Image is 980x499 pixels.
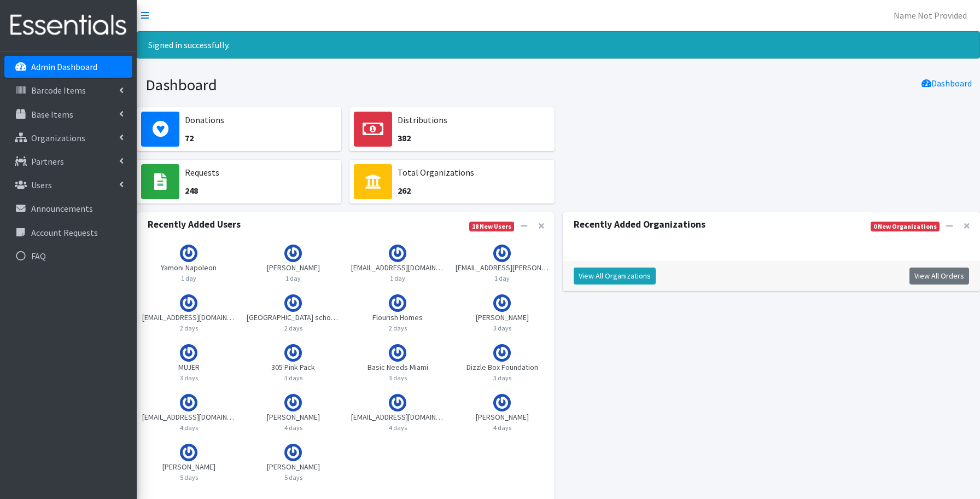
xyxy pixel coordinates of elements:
[247,473,340,483] span: 5 days
[142,373,236,383] span: 3 days
[185,130,331,146] span: 72
[284,344,302,362] img: 4e57d90125244f2bee2ade62b303e8eb.png
[4,103,132,125] a: Base Items
[31,132,85,143] p: Organizations
[351,312,445,323] a: Flourish Homes
[31,251,46,262] p: FAQ
[921,78,972,89] a: Dashboard
[4,198,132,219] a: Announcements
[247,461,340,473] a: [PERSON_NAME]
[148,218,241,230] strong: Recently Added Users
[4,79,132,101] a: Barcode Items
[493,394,511,411] img: 0e81e4d27361f820e23051f79498e3d2.png
[142,423,236,433] span: 4 days
[142,362,236,373] a: MUJER
[351,262,445,274] a: [EMAIL_ADDRESS][DOMAIN_NAME]
[351,411,445,423] a: [EMAIL_ADDRESS][DOMAIN_NAME]
[31,156,64,167] p: Partners
[351,274,445,283] span: 1 day
[31,85,86,96] p: Barcode Items
[185,183,331,199] span: 248
[398,130,544,146] span: 382
[469,222,514,231] span: 18 New Users
[4,174,132,196] a: Users
[247,274,340,283] span: 1 day
[284,394,302,411] img: 1dc2fdf066475d4886ee02deb4773aac.png
[284,294,302,312] img: 3fbee0d9ddeb9588193dc4f4ed76b0f2.png
[389,245,406,262] img: 1d5c1116574bbefc8060fd12363ab238.png
[493,294,511,312] img: bd2c28ab31bb158e6163fb9ac82fb065.png
[574,218,705,230] strong: Recently Added Organizations
[871,222,940,231] span: 0 New Organizations
[180,294,197,312] img: f6100826707a604080de955e1535a10b.png
[456,373,549,383] span: 3 days
[389,344,406,362] img: 4eee1754fe67bf67a794f355fa376bae.png
[398,112,544,128] span: Distributions
[351,423,445,433] span: 4 days
[185,112,331,128] span: Donations
[31,61,97,72] p: Admin Dashboard
[4,127,132,149] a: Organizations
[456,362,549,373] a: Dizzle Box Foundation
[4,222,132,243] a: Account Requests
[142,323,236,333] span: 2 days
[142,411,236,423] a: [EMAIL_ADDRESS][DOMAIN_NAME]
[398,183,544,199] span: 262
[137,31,980,59] div: Signed in successfully.
[142,312,236,323] a: [EMAIL_ADDRESS][DOMAIN_NAME]
[456,262,549,274] a: [EMAIL_ADDRESS][PERSON_NAME][DOMAIN_NAME]
[351,323,445,333] span: 2 days
[456,423,549,433] span: 4 days
[185,165,331,181] span: Requests
[574,268,656,285] a: View All Organizations
[142,461,236,473] a: [PERSON_NAME]
[31,179,52,190] p: Users
[145,76,555,95] h1: Dashboard
[284,444,302,461] img: 3132da523c56565513d996ab49b2640c.png
[909,268,969,285] a: View All Orders
[284,245,302,262] img: 7983a4ae1f63c9ad02d2104f7197534e.png
[247,323,340,333] span: 2 days
[456,411,549,423] a: [PERSON_NAME]
[493,344,511,362] img: 6eb04c7eda37e9b0b3e995e7495d3720.png
[142,262,236,274] a: Yamoni Napoleon
[4,56,132,78] a: Admin Dashboard
[4,245,132,267] a: FAQ
[389,394,406,411] img: bb0da7692b5cf3c6bd0635037feea351.png
[31,109,73,120] p: Base Items
[351,373,445,383] span: 3 days
[493,245,511,262] img: 72e5cfa6d542d4662cb44fee757bfecc.png
[247,362,340,373] a: 305 Pink Pack
[247,411,340,423] a: [PERSON_NAME]
[4,7,132,44] img: HumanEssentials
[351,362,445,373] a: Basic Needs Miami
[247,423,340,433] span: 4 days
[247,262,340,274] a: [PERSON_NAME]
[456,323,549,333] span: 3 days
[180,245,197,262] img: ba3aae5893f12d80bbe650584ddfe889.png
[389,294,406,312] img: 1d4408d18dfbbefb52192de8d744a9b5.png
[398,165,544,181] span: Total Organizations
[142,473,236,483] span: 5 days
[247,373,340,383] span: 3 days
[31,203,93,214] p: Announcements
[142,274,236,283] span: 1 day
[247,312,340,323] a: [GEOGRAPHIC_DATA] schools
[4,150,132,172] a: Partners
[885,4,976,26] a: Name Not Provided
[31,227,98,238] p: Account Requests
[456,312,549,323] a: [PERSON_NAME]
[180,394,197,411] img: f3d2cebb3bab2a24bf8522f2d9e808a7.png
[456,274,549,283] span: 1 day
[180,444,197,461] img: 2c230a269408e65670eab4ecb264e87d.png
[180,344,197,362] img: bd166dc75a0324168d7976b356371bf5.png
